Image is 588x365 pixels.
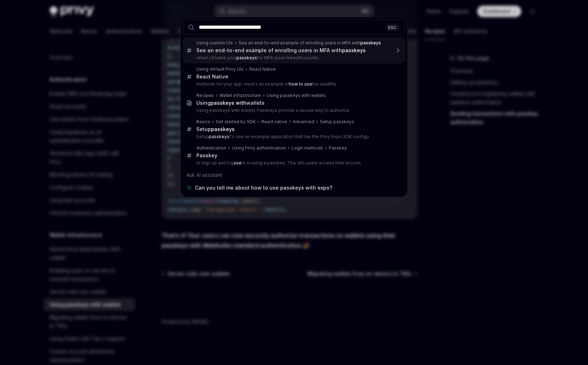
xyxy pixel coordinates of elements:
[196,55,390,61] p: return ( Enable your for MFA {user.linkedAccounts
[196,145,226,151] div: Authentication
[239,40,381,46] div: See an end-to-end example of enrolling users in MFA with
[196,160,390,166] p: to sign up and log rs in using a passkey. This lets users access their accoun
[342,47,366,53] b: passkeys
[386,23,399,31] div: ESC
[211,126,235,132] b: passkeys
[196,152,217,159] div: Passkey
[236,55,257,60] b: passkeys
[360,40,381,45] b: passkeys
[329,145,347,151] div: Passkey
[196,119,210,125] div: Basics
[196,93,214,98] div: Recipes
[219,93,261,98] div: Wallet infrastructure
[183,169,405,181] div: Ask AI assistant
[320,119,354,125] div: Setup passkeys
[216,119,256,125] div: Get started by SDK
[196,126,235,132] div: Setup
[211,100,246,106] b: passkeys with
[196,108,390,113] p: Using passkeys with wallets Passkeys provide a secure way to authorize
[267,93,326,98] div: Using passkeys with wallets
[249,66,276,72] div: React Native
[195,184,332,191] span: Can you tell me about how to use passkeys with expo?
[196,66,244,72] div: Using default Privy UIs
[209,134,229,139] b: passkeys
[196,47,366,54] div: See an end-to-end example of enrolling users in MFA with
[234,160,241,165] b: use
[261,119,287,125] div: React native
[196,40,233,46] div: Using custom UIs
[196,81,390,87] p: methods for your app. Here's an example of the useMfa
[232,145,286,151] div: Using Privy authentication
[196,134,390,140] p: Setup To see an example application that has the Privy Expo SDK configu
[196,100,265,106] div: Using wallets
[289,81,312,87] b: how to use
[293,119,314,125] div: Advanced
[196,73,228,80] div: React Native
[292,145,323,151] div: Login methods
